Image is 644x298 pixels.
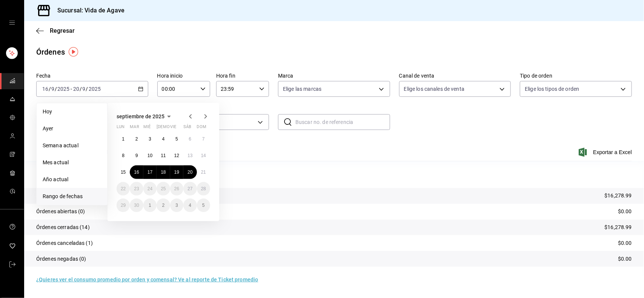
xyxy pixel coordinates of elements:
p: Órdenes negadas (0) [36,255,86,263]
button: 20 de septiembre de 2025 [183,165,197,179]
button: 3 de septiembre de 2025 [143,132,157,146]
button: 1 de octubre de 2025 [143,199,157,212]
abbr: 2 de octubre de 2025 [162,203,165,208]
span: septiembre de 2025 [117,113,164,119]
button: 21 de septiembre de 2025 [197,165,210,179]
abbr: 24 de septiembre de 2025 [148,186,152,191]
button: 25 de septiembre de 2025 [157,182,170,196]
span: Elige los tipos de orden [525,85,579,93]
abbr: 12 de septiembre de 2025 [174,153,179,158]
span: / [49,86,51,92]
p: $16,278.99 [605,192,632,200]
p: Órdenes canceladas (1) [36,239,93,247]
span: - [71,86,72,92]
button: 17 de septiembre de 2025 [143,165,157,179]
abbr: 21 de septiembre de 2025 [201,170,206,175]
a: ¿Quieres ver el consumo promedio por orden y comensal? Ve al reporte de Ticket promedio [36,277,258,283]
span: / [55,86,57,92]
label: Tipo de orden [520,73,632,79]
abbr: 16 de septiembre de 2025 [134,170,139,175]
button: 24 de septiembre de 2025 [143,182,157,196]
abbr: 17 de septiembre de 2025 [148,170,152,175]
button: 23 de septiembre de 2025 [130,182,143,196]
button: 13 de septiembre de 2025 [183,149,197,162]
button: 2 de octubre de 2025 [157,199,170,212]
button: 8 de septiembre de 2025 [117,149,130,162]
span: Año actual [43,176,101,183]
abbr: 15 de septiembre de 2025 [121,170,126,175]
abbr: 3 de octubre de 2025 [175,203,178,208]
input: ---- [88,86,101,92]
input: -- [42,86,49,92]
span: Regresar [50,27,75,34]
abbr: miércoles [143,124,151,132]
p: $16,278.99 [605,223,632,231]
abbr: 10 de septiembre de 2025 [148,153,152,158]
button: Regresar [36,27,75,34]
span: / [86,86,88,92]
p: $0.00 [618,239,632,247]
abbr: 6 de septiembre de 2025 [189,136,191,142]
abbr: 18 de septiembre de 2025 [161,170,166,175]
button: 11 de septiembre de 2025 [157,149,170,162]
button: 29 de septiembre de 2025 [117,199,130,212]
abbr: jueves [157,124,201,132]
input: -- [73,86,80,92]
abbr: 26 de septiembre de 2025 [174,186,179,191]
abbr: 5 de octubre de 2025 [202,203,205,208]
span: Mes actual [43,159,101,167]
p: Órdenes abiertas (0) [36,208,85,215]
abbr: 14 de septiembre de 2025 [201,153,206,158]
button: 10 de septiembre de 2025 [143,149,157,162]
button: 5 de septiembre de 2025 [170,132,183,146]
span: Rango de fechas [43,193,101,200]
abbr: martes [130,124,139,132]
button: 27 de septiembre de 2025 [183,182,197,196]
button: 2 de septiembre de 2025 [130,132,143,146]
button: 7 de septiembre de 2025 [197,132,210,146]
label: Fecha [36,73,148,79]
abbr: 22 de septiembre de 2025 [121,186,126,191]
input: Buscar no. de referencia [295,115,390,130]
abbr: 11 de septiembre de 2025 [161,153,166,158]
abbr: viernes [170,124,176,132]
abbr: 3 de septiembre de 2025 [149,136,151,142]
input: -- [82,86,86,92]
abbr: domingo [197,124,206,132]
button: 12 de septiembre de 2025 [170,149,183,162]
button: 5 de octubre de 2025 [197,199,210,212]
abbr: 20 de septiembre de 2025 [188,170,192,175]
button: open drawer [9,20,15,26]
abbr: 8 de septiembre de 2025 [122,153,124,158]
img: Tooltip marker [69,47,78,57]
abbr: lunes [117,124,124,132]
label: Canal de venta [399,73,511,79]
p: Órdenes cerradas (14) [36,223,90,231]
abbr: 7 de septiembre de 2025 [202,136,205,142]
button: 15 de septiembre de 2025 [117,165,130,179]
button: 6 de septiembre de 2025 [183,132,197,146]
abbr: 1 de septiembre de 2025 [122,136,124,142]
span: Elige las marcas [283,85,321,93]
span: Ayer [43,125,101,133]
label: Hora fin [216,73,269,79]
div: Órdenes [36,46,65,58]
button: 19 de septiembre de 2025 [170,165,183,179]
abbr: 28 de septiembre de 2025 [201,186,206,191]
abbr: 2 de septiembre de 2025 [135,136,138,142]
span: Exportar a Excel [580,148,632,157]
abbr: 25 de septiembre de 2025 [161,186,166,191]
abbr: 4 de octubre de 2025 [189,203,191,208]
abbr: 9 de septiembre de 2025 [135,153,138,158]
span: Elige los canales de venta [404,85,464,93]
abbr: sábado [183,124,191,132]
abbr: 23 de septiembre de 2025 [134,186,139,191]
p: $0.00 [618,208,632,215]
button: 14 de septiembre de 2025 [197,149,210,162]
label: Hora inicio [157,73,210,79]
button: 16 de septiembre de 2025 [130,165,143,179]
span: / [80,86,82,92]
button: 4 de octubre de 2025 [183,199,197,212]
button: 3 de octubre de 2025 [170,199,183,212]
